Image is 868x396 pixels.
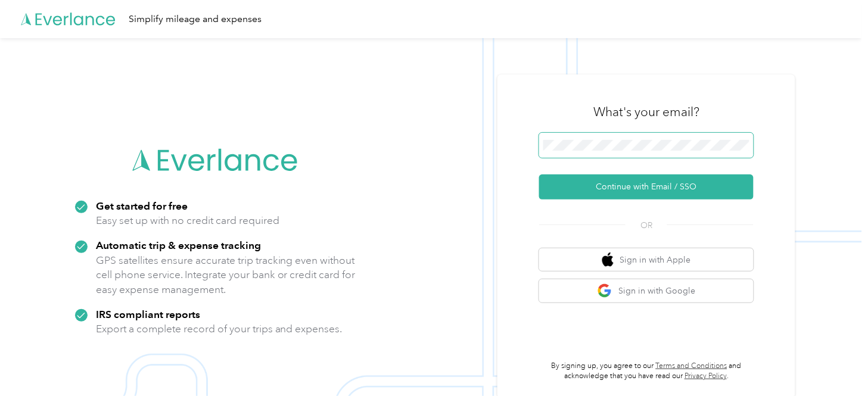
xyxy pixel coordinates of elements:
strong: IRS compliant reports [96,308,200,320]
p: Export a complete record of your trips and expenses. [96,322,343,336]
p: By signing up, you agree to our and acknowledge that you have read our . [539,361,754,382]
img: apple logo [602,252,614,267]
a: Privacy Policy [685,372,727,381]
button: google logoSign in with Google [539,279,754,303]
p: Easy set up with no credit card required [96,213,279,228]
p: GPS satellites ensure accurate trip tracking even without cell phone service. Integrate your bank... [96,253,356,297]
a: Terms and Conditions [656,361,727,370]
img: google logo [598,283,612,298]
button: Continue with Email / SSO [539,174,754,199]
strong: Automatic trip & expense tracking [96,239,261,251]
span: OR [626,219,667,232]
strong: Get started for free [96,199,188,212]
div: Simplify mileage and expenses [129,12,262,27]
h3: What's your email? [593,104,699,120]
button: apple logoSign in with Apple [539,248,754,272]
